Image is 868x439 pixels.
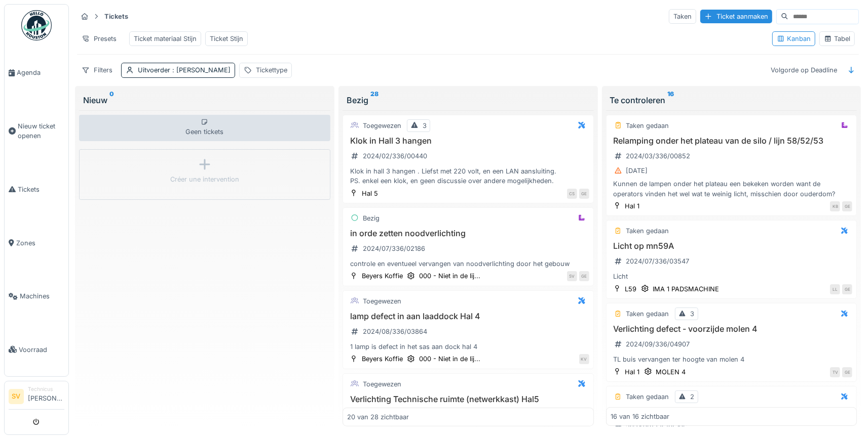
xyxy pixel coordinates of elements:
div: controle en eventueel vervangen van noodverlichting door het gebouw [347,259,589,269]
div: Presets [77,31,121,46]
div: Bezig [363,213,380,223]
div: 2 [691,392,695,402]
span: Voorraad [19,345,64,355]
div: Technicus [28,385,64,393]
li: [PERSON_NAME] [28,385,64,407]
div: Bezig [347,94,590,106]
span: Tickets [18,185,64,194]
div: Tabel [824,34,850,43]
div: TL buis vervangen ter hoogte van molen 4 [611,355,853,364]
div: L59 [625,284,637,294]
div: Kanban [777,34,811,43]
div: Licht [611,272,853,281]
div: GE [842,284,852,294]
div: 20 van 28 zichtbaar [347,412,409,421]
div: TV [830,367,840,377]
li: SV [9,389,24,404]
a: Nieuw ticket openen [5,100,68,163]
div: Geen tickets [79,115,330,141]
div: Tickettype [256,65,287,75]
div: 000 - Niet in de lij... [419,271,480,281]
div: Uitvoerder [138,65,231,75]
div: IMA 1 PADSMACHINE [653,284,720,294]
h3: Licht op mn59A [611,241,853,251]
div: Beyers Koffie [362,354,403,364]
div: GE [579,271,589,281]
div: Taken gedaan [626,309,669,319]
span: Nieuw ticket openen [18,121,64,141]
div: Nieuw [83,94,326,106]
div: Taken gedaan [626,121,669,130]
div: GE [579,189,589,199]
div: Toegewezen [363,296,401,306]
div: Te controleren [610,94,853,106]
div: Taken gedaan [626,392,669,402]
div: 16 van 16 zichtbaar [611,412,669,421]
div: Volgorde op Deadline [766,63,842,77]
div: [DATE] [626,166,648,175]
h3: lamp defect in aan laaddock Hal 4 [347,312,589,321]
div: 2024/02/336/00440 [363,151,427,161]
div: 3 [423,121,427,130]
div: 000 - Niet in de lij... [419,354,480,364]
a: Tickets [5,163,68,216]
div: Créer une intervention [170,174,239,184]
a: Voorraad [5,323,68,377]
h3: in orde zetten noodverlichting [347,229,589,238]
div: 2024/09/336/04907 [626,339,690,349]
span: Zones [16,238,64,248]
div: Filters [77,63,117,77]
a: Zones [5,216,68,270]
div: 2024/07/336/02186 [363,244,425,253]
sup: 0 [109,94,114,106]
div: GE [842,367,852,377]
div: SV [567,271,577,281]
div: 1 lamp is defect in het sas aan dock hal 4 [347,342,589,352]
h3: Relamping onder het plateau van de silo / lijn 58/52/53 [611,136,853,146]
span: Agenda [17,68,64,77]
div: Beyers Koffie [362,271,403,281]
strong: Tickets [100,12,132,21]
div: Ticket aanmaken [700,10,772,23]
sup: 28 [370,94,379,106]
div: GE [842,201,852,211]
div: Toegewezen [363,379,401,389]
div: Hal 1 [625,367,640,377]
div: Taken [669,9,696,24]
div: Ticket materiaal Stijn [134,34,197,43]
div: KB [830,201,840,211]
div: MOLEN 4 [656,367,686,377]
div: CS [567,189,577,199]
a: Machines [5,270,68,323]
div: 2024/07/336/03547 [626,256,690,266]
span: Machines [20,291,64,301]
div: Toegewezen [363,121,401,130]
div: 2024/08/336/03864 [363,327,427,336]
div: Taken gedaan [626,226,669,236]
div: 3 [691,309,695,319]
div: Kunnen de lampen onder het plateau een bekeken worden want de operators vinden het wel wat te wei... [611,179,853,198]
div: Ticket Stijn [210,34,243,43]
div: Hal 1 [625,201,640,211]
div: Klok in hall 3 hangen . Liefst met 220 volt, en een LAN aansluiting. PS. enkel een klok, en geen ... [347,166,589,186]
sup: 16 [668,94,674,106]
a: Agenda [5,46,68,100]
div: KV [579,354,589,364]
div: Hal 5 [362,189,378,198]
img: Badge_color-CXgf-gQk.svg [21,10,52,40]
h3: Verlichting defect - voorzijde molen 4 [611,324,853,334]
h3: Verlichting Technische ruimte (netwerkkast) Hal5 [347,394,589,404]
div: LL [830,284,840,294]
h3: Klok in Hall 3 hangen [347,136,589,146]
div: 2024/03/336/00852 [626,151,691,161]
a: SV Technicus[PERSON_NAME] [9,385,64,410]
span: : [PERSON_NAME] [170,66,231,74]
